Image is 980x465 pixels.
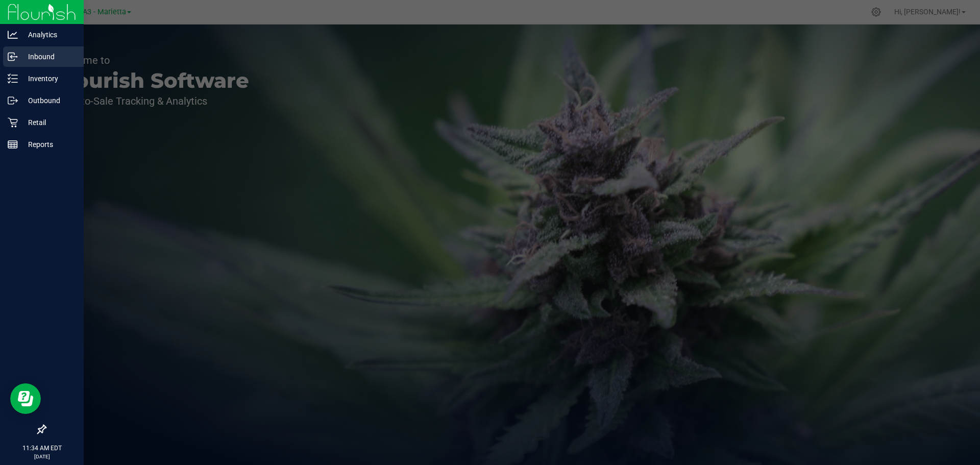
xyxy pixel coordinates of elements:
[8,52,18,62] inline-svg: Inbound
[5,453,79,460] p: [DATE]
[18,116,79,129] p: Retail
[10,383,41,414] iframe: Resource center
[8,139,18,150] inline-svg: Reports
[5,444,79,453] p: 11:34 AM EDT
[18,72,79,85] p: Inventory
[18,138,79,151] p: Reports
[18,51,79,63] p: Inbound
[8,117,18,128] inline-svg: Retail
[8,95,18,106] inline-svg: Outbound
[8,30,18,40] inline-svg: Analytics
[18,29,79,41] p: Analytics
[18,94,79,107] p: Outbound
[8,74,18,84] inline-svg: Inventory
